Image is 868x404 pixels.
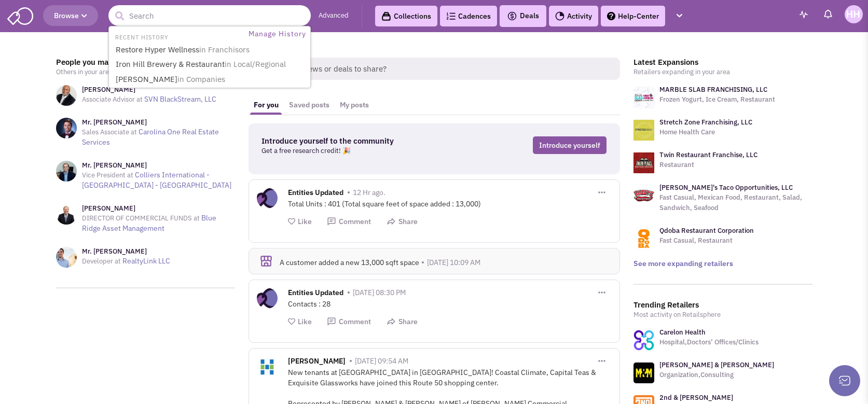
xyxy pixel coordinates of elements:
h3: Latest Expansions [633,58,812,67]
button: Browse [43,5,98,26]
span: Retail news or deals to share? [273,58,620,80]
a: Introduce yourself [533,136,607,154]
h3: Trending Retailers [633,300,812,310]
button: Comment [327,317,371,327]
img: www.forthepeople.com [633,363,654,383]
span: in Franchisors [199,45,250,54]
a: [PERSON_NAME] & [PERSON_NAME] [659,360,774,369]
p: Home Health Care [659,127,752,137]
span: Browse [54,11,87,20]
span: Entities Updated [288,288,343,300]
p: Fast Casual, Mexican Food, Restaurant, Salad, Sandwich, Seafood [659,192,812,213]
button: Share [387,317,418,327]
span: Associate Advisor at [82,95,143,104]
a: Collections [375,6,437,26]
span: Vice President at [82,171,133,179]
img: Activity.png [555,11,564,21]
img: help.png [607,12,615,20]
a: RealtyLink LLC [122,256,170,266]
a: Carelon Health [659,328,706,337]
span: [DATE] 08:30 PM [353,288,406,297]
img: logo [633,152,654,173]
h3: [PERSON_NAME] [82,85,216,94]
a: My posts [335,95,374,115]
img: SmartAdmin [7,5,33,25]
span: in Local/Regional [225,59,286,69]
h3: People you may know [56,58,235,67]
a: Stretch Zone Franchising, LLC [659,118,752,127]
a: Manage History [246,27,309,40]
p: Restaurant [659,160,757,170]
a: Saved posts [284,95,335,115]
input: Search [108,5,311,26]
img: logo [633,120,654,141]
h3: Mr. [PERSON_NAME] [82,247,170,256]
p: Most activity on Retailsphere [633,310,812,320]
p: Get a free research credit! 🎉 [261,146,458,156]
a: Activity [549,6,598,26]
span: [DATE] 10:09 AM [427,258,480,267]
div: A customer added a new 13,000 sqft space [280,258,608,267]
span: Like [298,217,312,226]
button: Share [387,217,418,227]
a: Help-Center [601,6,665,26]
button: Deals [504,9,542,23]
a: Qdoba Restaurant Corporation [659,226,754,235]
span: Entities Updated [288,188,343,200]
span: DIRECTOR OF COMMERCIAL FUNDS at [82,214,200,222]
a: Iron Hill Brewery & Restaurantin Local/Regional [113,58,309,72]
p: Hospital,Doctors’ Offices/Clinics [659,337,759,347]
a: Cadences [440,6,497,26]
p: Fast Casual, Restaurant [659,235,754,246]
a: [PERSON_NAME]'s Taco Opportunities, LLC [659,183,793,192]
a: [PERSON_NAME]in Companies [113,73,309,87]
a: For you [249,95,284,115]
span: Developer at [82,257,121,266]
button: Like [288,217,312,227]
img: Cadences_logo.png [446,12,456,20]
p: Others in your area to connect with [56,67,235,77]
span: Deals [507,11,539,20]
p: Organization,Consulting [659,370,774,380]
img: icon-deals.svg [507,10,517,22]
span: Like [298,317,312,326]
button: Like [288,317,312,327]
button: Comment [327,217,371,227]
a: Blue Ridge Asset Management [82,213,216,233]
p: Retailers expanding in your area [633,67,812,77]
span: [PERSON_NAME] [288,356,346,368]
a: Twin Restaurant Franchise, LLC [659,150,757,159]
a: Colliers International - [GEOGRAPHIC_DATA] - [GEOGRAPHIC_DATA] [82,170,231,190]
img: icon-collection-lavender-black.svg [381,11,391,21]
img: logo [633,228,654,249]
a: Carolina One Real Estate Services [82,127,219,147]
a: Advanced [319,11,349,21]
a: MARBLE SLAB FRANCHISING, LLC [659,85,767,94]
a: SVN BlackStream, LLC [144,94,216,104]
span: Sales Associate at [82,128,137,136]
img: Harris Houser [845,5,863,23]
a: 2nd & [PERSON_NAME] [659,393,733,402]
span: [DATE] 09:54 AM [355,356,408,366]
span: 12 Hr ago. [353,188,385,197]
p: Frozen Yogurt, Ice Cream, Restaurant [659,94,775,105]
li: RECENT HISTORY [110,31,171,42]
h3: [PERSON_NAME] [82,204,235,213]
a: Restore Hyper Wellnessin Franchisors [113,43,309,57]
img: logo [633,87,654,108]
h3: Introduce yourself to the community [261,136,458,146]
img: logo [633,185,654,206]
h3: Mr. [PERSON_NAME] [82,161,235,170]
div: Total Units : 401 (Total square feet of space added : 13,000) [288,199,612,209]
div: Contacts : 28 [288,299,612,309]
span: in Companies [177,74,225,84]
a: See more expanding retailers [633,259,733,268]
h3: Mr. [PERSON_NAME] [82,118,235,127]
